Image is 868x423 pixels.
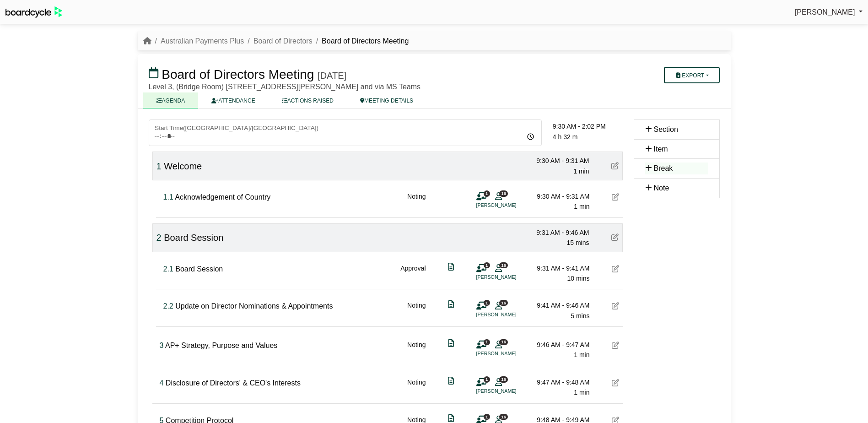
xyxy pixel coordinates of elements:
span: Level 3, (Bridge Room) [STREET_ADDRESS][PERSON_NAME] and via MS Teams [149,83,421,91]
span: 1 [484,300,490,306]
span: 1 [484,262,490,268]
span: Click to fine tune number [163,302,173,310]
a: ACTIONS RAISED [269,92,347,108]
span: Board Session [164,233,223,243]
div: 9:30 AM - 2:02 PM [553,121,623,131]
span: 1 min [574,351,589,358]
img: BoardcycleBlackGreen-aaafeed430059cb809a45853b8cf6d952af9d84e6e89e1f1685b34bfd5cb7d64.svg [5,6,62,18]
span: 10 mins [567,275,589,282]
li: [PERSON_NAME] [476,350,545,358]
div: 9:47 AM - 9:48 AM [526,377,590,387]
span: 1 min [574,389,589,396]
span: 16 [499,300,508,306]
span: 16 [499,190,508,196]
div: 9:30 AM - 9:31 AM [525,156,589,166]
span: Note [654,184,669,192]
span: 16 [499,414,508,420]
span: Click to fine tune number [163,265,173,273]
nav: breadcrumb [143,35,409,47]
span: Acknowledgement of Country [175,193,270,201]
span: 1 [484,339,490,345]
a: MEETING DETAILS [347,92,426,108]
a: Australian Payments Plus [161,37,244,45]
span: 5 mins [571,312,589,320]
button: Export [664,67,719,83]
span: Item [654,145,668,153]
span: Disclosure of Directors' & CEO's Interests [166,379,301,387]
span: 15 mins [566,239,589,246]
div: Noting [407,191,426,212]
div: [DATE] [318,70,346,81]
span: Click to fine tune number [160,379,164,387]
a: [PERSON_NAME] [795,6,863,18]
span: 16 [499,376,508,382]
li: [PERSON_NAME] [476,387,545,395]
span: Click to fine tune number [163,193,173,201]
div: Noting [407,340,426,360]
span: Break [654,164,673,172]
span: 1 min [573,168,589,175]
span: Board Session [175,265,223,273]
span: Click to fine tune number [156,161,162,171]
div: 9:46 AM - 9:47 AM [526,340,590,350]
span: AP+ Strategy, Purpose and Values [165,342,277,349]
a: ATTENDANCE [198,92,268,108]
div: 9:41 AM - 9:46 AM [526,300,590,310]
span: Section [654,125,678,133]
span: 16 [499,262,508,268]
li: [PERSON_NAME] [476,201,545,209]
span: Board of Directors Meeting [162,67,314,81]
span: 4 h 32 m [553,133,577,141]
div: Noting [407,377,426,398]
div: 9:31 AM - 9:41 AM [526,263,590,273]
div: Approval [400,263,426,284]
span: [PERSON_NAME] [795,8,855,16]
div: 9:30 AM - 9:31 AM [526,191,590,201]
span: 1 [484,414,490,420]
a: AGENDA [143,92,199,108]
div: 9:31 AM - 9:46 AM [525,228,589,238]
span: 1 [484,376,490,382]
span: 1 [484,190,490,196]
a: Board of Directors [253,37,313,45]
span: Welcome [164,161,202,171]
div: Noting [407,300,426,321]
span: 1 min [574,203,589,210]
span: 16 [499,339,508,345]
span: Click to fine tune number [160,342,164,349]
li: [PERSON_NAME] [476,273,545,281]
span: Update on Director Nominations & Appointments [175,302,333,310]
li: Board of Directors Meeting [313,35,409,47]
span: Click to fine tune number [156,233,162,243]
li: [PERSON_NAME] [476,311,545,319]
